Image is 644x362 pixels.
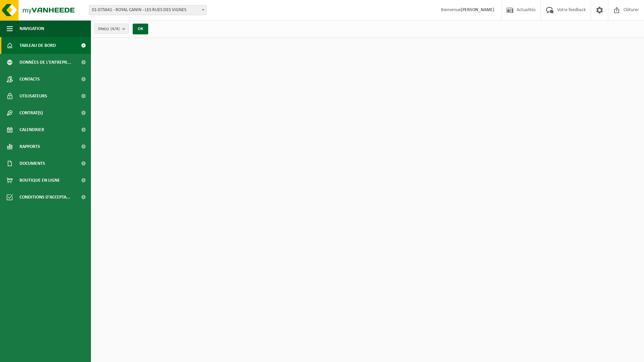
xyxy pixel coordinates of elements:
[94,24,129,34] button: Site(s)(4/4)
[20,189,70,206] span: Conditions d'accepta...
[98,24,120,34] span: Site(s)
[20,20,44,37] span: Navigation
[20,37,56,54] span: Tableau de bord
[20,155,45,172] span: Documents
[20,138,40,155] span: Rapports
[20,88,47,104] span: Utilisateurs
[89,5,206,15] span: 01-075641 - ROYAL CANIN - LES RUES DES VIGNES
[20,121,44,138] span: Calendrier
[461,7,494,12] strong: [PERSON_NAME]
[133,24,148,34] button: OK
[20,71,40,88] span: Contacts
[20,172,60,189] span: Boutique en ligne
[20,54,71,71] span: Données de l'entrepr...
[89,5,207,15] span: 01-075641 - ROYAL CANIN - LES RUES DES VIGNES
[110,27,120,31] count: (4/4)
[20,104,43,121] span: Contrat(s)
